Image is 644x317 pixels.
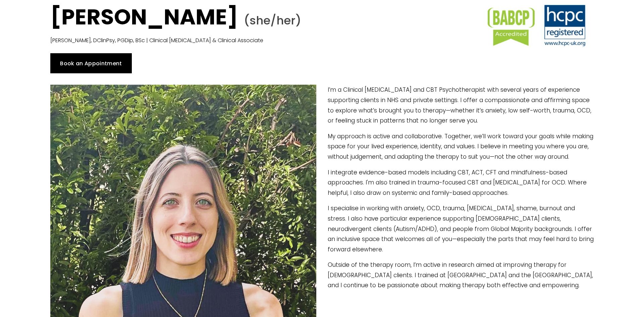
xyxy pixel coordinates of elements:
p: Outside of the therapy room, I’m active in research aimed at improving therapy for [DEMOGRAPHIC_D... [50,260,594,291]
p: [PERSON_NAME], DClinPsy, PGDip, BSc | Clinical [MEDICAL_DATA] & Clinical Associate [50,36,455,46]
a: Book an Appointment [50,53,132,73]
strong: [PERSON_NAME] [50,2,238,32]
p: I specialise in working with anxiety, OCD, trauma, [MEDICAL_DATA], shame, burnout and stress. I a... [50,203,594,254]
p: I’m a Clinical [MEDICAL_DATA] and CBT Psychotherapist with several years of experience supporting... [50,85,594,126]
span: (she/her) [244,12,301,28]
p: My approach is active and collaborative. Together, we’ll work toward your goals while making spac... [50,131,594,162]
p: I integrate evidence-based models including CBT, ACT, CFT and mindfulness-based approaches. I'm a... [50,167,594,198]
